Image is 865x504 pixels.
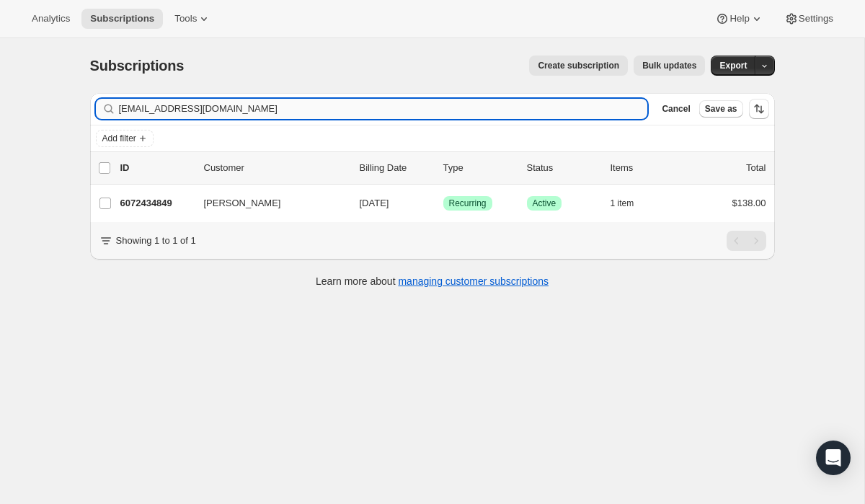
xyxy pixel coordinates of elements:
button: Cancel [656,100,696,118]
span: Add filter [102,133,136,144]
span: Bulk updates [642,60,696,71]
span: Tools [174,13,197,25]
span: Create subscription [538,60,619,71]
span: $138.00 [732,198,766,208]
span: Subscriptions [90,58,185,74]
div: Items [611,161,683,175]
p: Showing 1 to 1 of 1 [116,234,196,248]
p: ID [120,161,192,175]
button: Help [706,9,772,29]
button: Sort the results [749,99,769,119]
span: Settings [799,13,833,25]
p: Learn more about [316,274,549,288]
button: Create subscription [529,56,628,76]
button: Settings [776,9,842,29]
span: Cancel [662,103,690,115]
button: Bulk updates [634,56,705,76]
span: Recurring [449,198,487,209]
span: [PERSON_NAME] [204,196,281,211]
button: Subscriptions [81,9,163,29]
nav: Pagination [727,231,766,251]
div: IDCustomerBilling DateTypeStatusItemsTotal [120,161,766,175]
button: Analytics [23,9,79,29]
span: Subscriptions [90,13,154,25]
span: Help [729,13,749,25]
p: Total [746,161,766,175]
input: Filter subscribers [119,99,648,119]
p: Customer [204,161,348,175]
div: Type [443,161,515,175]
button: 1 item [611,193,650,213]
span: Export [719,60,747,71]
p: 6072434849 [120,196,192,211]
a: managing customer subscriptions [398,275,549,287]
button: Tools [166,9,220,29]
div: 6072434849[PERSON_NAME][DATE]SuccessRecurringSuccessActive1 item$138.00 [120,193,766,213]
span: Analytics [32,13,70,25]
p: Status [527,161,599,175]
button: [PERSON_NAME] [195,192,340,215]
button: Export [711,56,755,76]
div: Open Intercom Messenger [816,441,851,475]
button: Save as [699,100,743,118]
span: Save as [705,103,737,115]
span: [DATE] [360,198,389,208]
span: 1 item [611,198,634,209]
button: Add filter [96,130,154,147]
span: Active [533,198,556,209]
p: Billing Date [360,161,432,175]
